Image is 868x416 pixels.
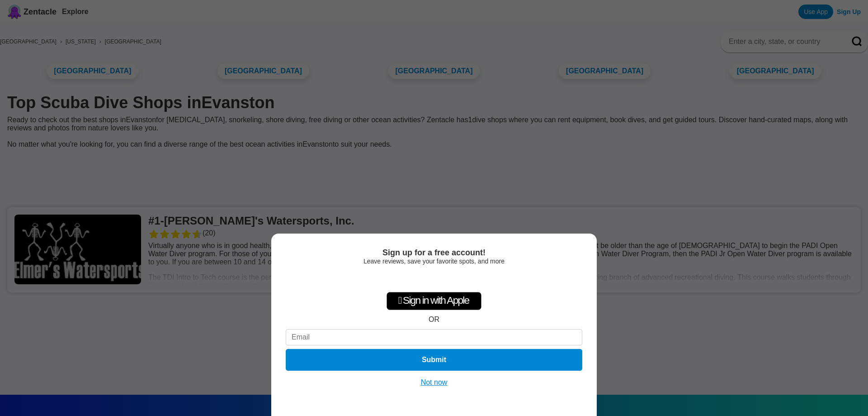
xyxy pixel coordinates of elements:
button: Not now [418,378,450,387]
div: Leave reviews, save your favorite spots, and more [286,258,582,265]
iframe: Sign in with Google Button [388,269,480,289]
div: Sign up for a free account! [286,248,582,258]
div: OR [429,316,439,324]
input: Email [286,329,582,345]
div: Sign in with Apple [387,292,481,310]
button: Submit [286,349,582,371]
